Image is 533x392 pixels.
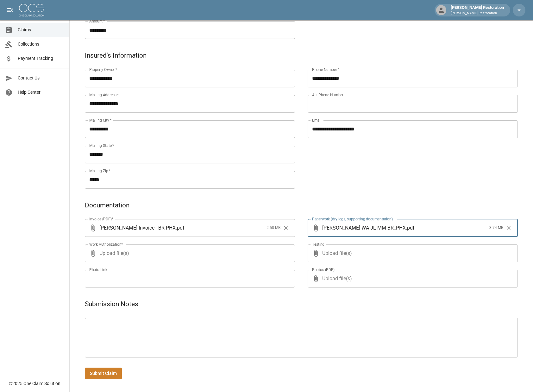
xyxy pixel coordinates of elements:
img: ocs-logo-white-transparent.png [19,4,44,16]
span: . pdf [176,224,185,231]
button: Clear [504,223,513,233]
span: 2.58 MB [266,225,280,231]
span: Claims [18,27,64,33]
div: [PERSON_NAME] Restoration [448,4,506,16]
span: Upload file(s) [322,270,501,288]
span: [PERSON_NAME] Invoice - BR-PHX [99,224,176,231]
label: Mailing City [89,117,112,123]
label: Email [312,117,322,123]
span: 3.74 MB [489,225,503,231]
label: Alt. Phone Number [312,92,343,98]
label: Invoice (PDF)* [89,216,114,222]
label: Photo Link [89,267,107,272]
button: Submit Claim [85,368,122,379]
span: Upload file(s) [322,244,501,262]
label: Paperwork (dry logs, supporting documentation) [312,216,393,222]
span: Collections [18,41,64,47]
span: Help Center [18,89,64,96]
label: Work Authorization* [89,242,123,247]
div: © 2025 One Claim Solution [9,380,60,387]
p: [PERSON_NAME] Restoration [451,11,504,16]
span: . pdf [406,224,415,231]
span: Payment Tracking [18,55,64,62]
label: Phone Number [312,67,339,72]
button: open drawer [4,4,16,16]
button: Clear [281,223,291,233]
span: Upload file(s) [99,244,278,262]
label: Mailing Zip [89,168,111,174]
span: [PERSON_NAME] WA JL MM BR_PHX [322,224,406,231]
label: Photos (PDF) [312,267,335,272]
span: Contact Us [18,75,64,81]
label: Testing [312,242,324,247]
label: Property Owner [89,67,117,72]
label: Mailing State [89,143,114,148]
label: Mailing Address [89,92,119,98]
label: Amount [89,18,105,24]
